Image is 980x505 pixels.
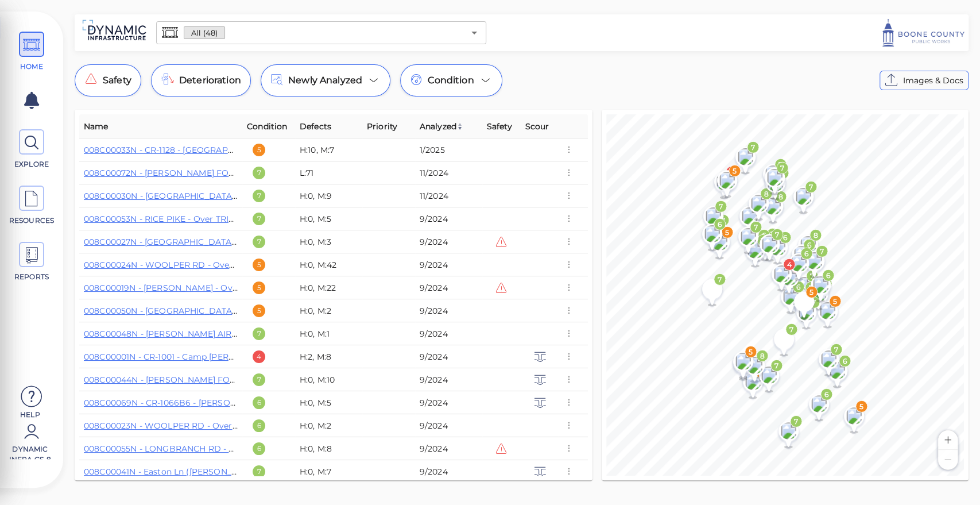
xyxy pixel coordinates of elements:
span: Safety [487,119,512,133]
div: H:10, M:7 [300,144,358,156]
div: 7 [253,167,265,179]
div: H:0, M:2 [300,305,358,317]
a: 008C00030N - [GEOGRAPHIC_DATA] - Over SAND RUN [84,191,310,201]
div: 9/2024 [420,305,478,317]
div: L:71 [300,167,358,179]
text: 6 [824,390,829,399]
div: 6 [253,419,265,432]
span: RESOURCES [7,215,56,226]
div: H:0, M:10 [300,374,358,386]
div: 6 [253,442,265,455]
iframe: Chat [931,453,971,496]
div: H:0, M:8 [300,443,358,454]
div: 9/2024 [420,351,478,363]
div: 9/2024 [420,213,478,225]
div: 7 [253,236,265,248]
div: 7 [253,213,265,225]
div: H:0, M:9 [300,190,358,202]
div: 9/2024 [420,397,478,408]
div: 9/2024 [420,374,478,386]
span: Defects [300,119,331,133]
div: 4 [253,350,265,363]
div: 9/2024 [420,282,478,294]
div: H:0, M:1 [300,328,358,340]
span: Name [84,119,109,133]
span: Condition [428,74,474,87]
button: Zoom out [938,450,958,469]
div: H:0, M:3 [300,236,358,248]
canvas: Map [606,114,964,476]
div: H:0, M:7 [300,466,358,477]
text: 7 [789,325,793,334]
a: EXPLORE [6,129,57,169]
span: Condition [247,119,287,133]
a: 008C00053N - RICE PIKE - Over TRIB-[GEOGRAPHIC_DATA] [84,214,327,224]
div: 5 [253,259,265,271]
a: 008C00055N - LONGBRANCH RD - Over LONEBRANCH CR [84,444,325,454]
text: 7 [794,417,798,426]
span: Safety [103,74,131,87]
div: H:0, M:5 [300,397,358,408]
a: 008C00041N - Easton Ln ([PERSON_NAME][GEOGRAPHIC_DATA]) - Over [PERSON_NAME] FORK [84,467,477,477]
span: Dynamic Infra CS-8 [6,444,55,459]
span: Images & Docs [903,74,963,87]
text: 6 [804,249,809,258]
text: 5 [859,402,863,411]
span: REPORTS [7,272,56,282]
a: 008C00069N - CR-1066B6 - [PERSON_NAME] Over GUNPOWDER CREEK [84,398,382,408]
span: Deterioration [179,74,241,87]
button: Open [466,25,482,41]
text: 5 [748,348,753,356]
div: H:0, M:22 [300,282,358,294]
div: 7 [253,373,265,386]
text: 6 [718,220,722,229]
div: 7 [253,327,265,340]
span: Help [6,410,55,419]
text: 8 [813,231,818,240]
div: 9/2024 [420,466,478,477]
span: All (48) [184,28,224,38]
a: REPORTS [6,242,57,282]
a: 008C00044N - [PERSON_NAME] FORK RD - Over BR OF [PERSON_NAME] FORK [84,375,412,385]
div: 9/2024 [420,236,478,248]
span: Priority [367,119,397,133]
text: 7 [718,275,722,284]
text: 5 [809,288,814,296]
div: 6 [253,396,265,409]
div: H:0, M:5 [300,213,358,225]
text: 4 [787,260,792,269]
span: EXPLORE [7,159,56,169]
text: 7 [780,164,784,172]
span: Analyzed [420,119,463,133]
div: H:2, M:8 [300,351,358,363]
a: 008C00048N - [PERSON_NAME] AIRE RD - Over TRIB -GUNPOWDER CREEK [84,329,396,339]
a: 008C00023N - WOOLPER RD - Over ASHBYS FORK [84,421,295,431]
text: 7 [754,223,758,232]
div: 5 [253,144,265,156]
a: 008C00033N - CR-1128 - [GEOGRAPHIC_DATA] Over [GEOGRAPHIC_DATA] [84,145,386,155]
span: Scour [525,119,549,133]
text: 8 [760,352,764,360]
div: 9/2024 [420,259,478,271]
a: 008C00027N - [GEOGRAPHIC_DATA] - [GEOGRAPHIC_DATA] [84,237,331,247]
button: Images & Docs [880,71,969,90]
span: HOME [7,61,56,72]
div: 9/2024 [420,420,478,431]
div: 5 [253,304,265,317]
a: 008C00072N - [PERSON_NAME] FORK RD - Over [PERSON_NAME] FORK [84,168,381,178]
div: 1/2025 [420,144,478,156]
div: H:0, M:2 [300,420,358,431]
div: 11/2024 [420,167,478,179]
text: 7 [774,361,778,370]
a: HOME [6,32,57,72]
text: 7 [719,202,723,211]
a: 008C00024N - WOOLPER RD - Over [GEOGRAPHIC_DATA] [84,260,324,270]
span: Newly Analyzed [288,74,362,87]
text: 7 [834,345,838,354]
div: 9/2024 [420,328,478,340]
text: 7 [809,183,813,191]
a: 008C00001N - CR-1001 - Camp [PERSON_NAME] Over GUNPOWDER CREEK [84,352,393,362]
text: 7 [751,143,755,152]
text: 5 [732,167,737,175]
a: RESOURCES [6,186,57,226]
